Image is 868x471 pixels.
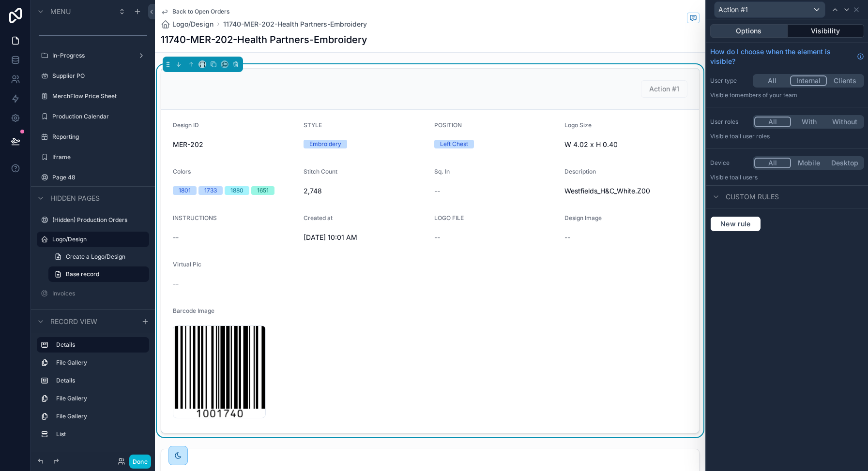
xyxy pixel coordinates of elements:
[304,233,426,242] span: [DATE] 10:01 AM
[788,24,865,38] button: Visibility
[434,186,440,196] span: --
[172,19,213,29] span: Logo/Design
[791,158,827,168] button: Mobile
[434,214,464,221] span: LOGO FILE
[710,174,864,181] p: Visible to
[50,7,71,16] span: Menu
[52,92,147,100] label: MerchFlow Price Sheet
[434,233,440,242] span: --
[735,174,758,181] span: all users
[827,117,863,127] button: Without
[56,412,145,420] label: File Gallery
[726,192,779,202] span: Custom rules
[827,158,863,168] button: Desktop
[52,72,147,80] label: Supplier PO
[710,118,749,126] label: User roles
[56,395,145,402] label: File Gallery
[790,75,827,86] button: Internal
[754,75,790,86] button: All
[710,77,749,85] label: User type
[52,174,147,181] label: Page 48
[714,1,825,18] button: Action #1
[52,309,147,317] label: Users
[754,117,791,127] button: All
[718,5,748,15] span: Action #1
[52,52,134,59] label: In-Progress
[304,214,333,221] span: Created at
[161,19,213,29] a: Logo/Design
[735,132,770,140] span: All user roles
[66,270,99,278] span: Base record
[710,159,749,167] label: Device
[564,140,687,149] span: W 4.02 x H 0.40
[52,290,147,297] label: Invoices
[50,193,100,203] span: Hidden pages
[710,216,761,232] button: New rule
[161,8,229,15] a: Back to Open Orders
[52,133,147,141] label: Reporting
[716,220,755,228] span: New rule
[172,8,229,15] span: Back to Open Orders
[791,117,827,127] button: With
[223,19,367,29] a: 11740-MER-202-Health Partners-Embroidery
[710,47,864,66] a: How do I choose when the element is visible?
[309,140,341,148] div: Embroidery
[564,186,687,196] span: Westfields_H&C_White.Z00
[304,186,426,196] span: 2,748
[31,333,155,452] div: scrollable content
[434,168,450,175] span: Sq. In
[230,186,244,195] div: 1880
[52,216,147,224] label: (Hidden) Production Orders
[173,140,296,149] span: MER-202
[52,113,147,120] label: Production Calendar
[710,132,864,140] p: Visible to
[564,168,596,175] span: Description
[173,307,214,314] span: Barcode Image
[56,341,141,349] label: Details
[564,214,602,221] span: Design Image
[735,91,797,99] span: Members of your team
[52,235,143,243] label: Logo/Design
[173,261,201,268] span: Virtual Pic
[48,266,149,282] a: Base record
[304,168,337,175] span: Stitch Count
[754,158,791,168] button: All
[710,91,864,99] p: Visible to
[204,186,217,195] div: 1733
[827,75,863,86] button: Clients
[173,121,199,129] span: Design ID
[56,359,145,367] label: File Gallery
[173,233,179,242] span: --
[434,121,462,129] span: POSITION
[56,430,145,438] label: List
[173,214,217,221] span: INSTRUCTIONS
[66,253,125,261] span: Create a Logo/Design
[129,455,151,469] button: Done
[50,317,97,326] span: Record view
[52,153,147,161] label: Iframe
[564,233,570,242] span: --
[710,47,853,66] span: How do I choose when the element is visible?
[56,377,145,384] label: Details
[161,33,367,46] h1: 11740-MER-202-Health Partners-Embroidery
[48,249,149,265] a: Create a Logo/Design
[564,121,592,129] span: Logo Size
[173,279,179,289] span: --
[173,168,191,175] span: Colors
[710,24,788,38] button: Options
[304,121,322,129] span: STYLE
[440,140,468,148] div: Left Chest
[257,186,269,195] div: 1651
